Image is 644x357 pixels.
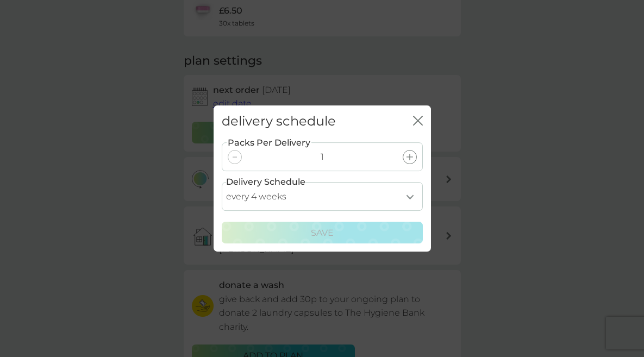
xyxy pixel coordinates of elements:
button: close [413,116,423,127]
label: Packs Per Delivery [227,136,311,150]
label: Delivery Schedule [226,175,305,189]
button: Save [222,222,423,243]
p: Save [311,226,334,240]
p: 1 [321,150,324,164]
h2: delivery schedule [222,114,336,129]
